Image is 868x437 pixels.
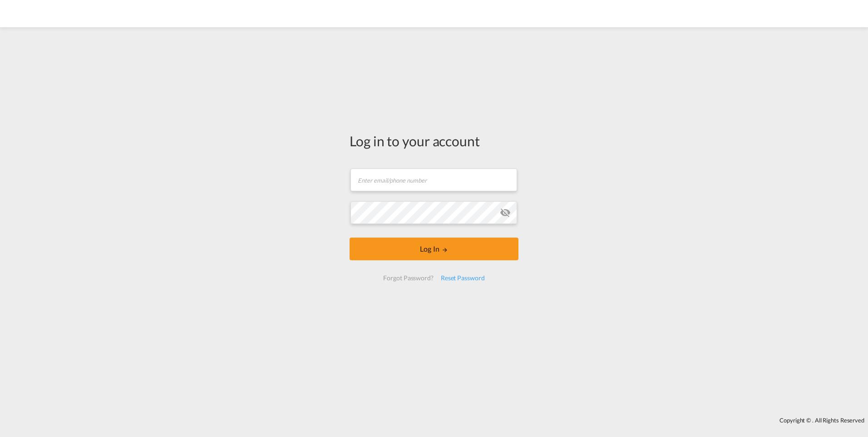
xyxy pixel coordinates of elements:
div: Forgot Password? [380,270,437,286]
div: Log in to your account [350,131,518,150]
div: Reset Password [437,270,488,286]
input: Enter email/phone number [350,169,517,191]
button: LOGIN [350,238,518,260]
md-icon: icon-eye-off [500,207,511,218]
